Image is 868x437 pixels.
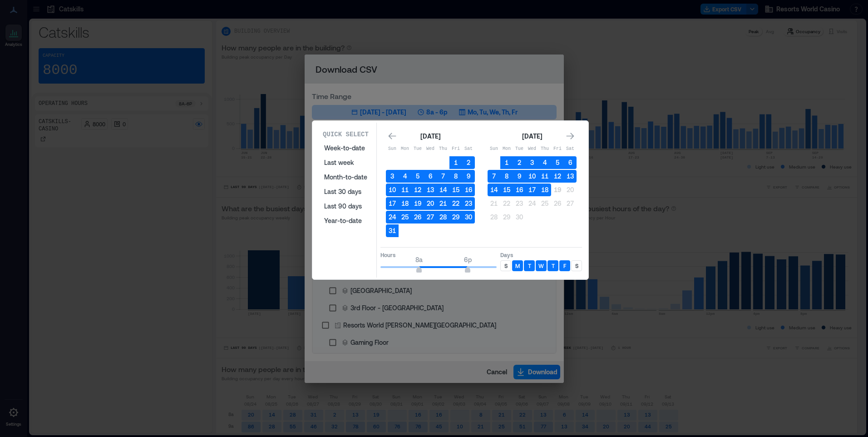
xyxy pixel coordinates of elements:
button: Last week [319,155,373,170]
button: 18 [399,197,411,210]
th: Saturday [564,143,577,155]
span: 6p [464,256,472,263]
button: 18 [538,184,551,196]
th: Monday [399,143,411,155]
button: 26 [551,197,564,210]
button: 7 [437,170,449,183]
button: 28 [437,211,449,223]
th: Wednesday [526,143,538,155]
button: 11 [538,170,551,183]
button: 1 [500,156,513,169]
th: Saturday [462,143,475,155]
th: Monday [500,143,513,155]
th: Friday [551,143,564,155]
button: 24 [526,197,538,210]
button: 29 [449,211,462,223]
button: 25 [399,211,411,223]
button: Go to next month [564,130,577,143]
p: Sat [564,145,577,153]
button: 17 [386,197,399,210]
button: 15 [500,184,513,196]
p: S [504,262,508,269]
p: F [563,262,566,269]
th: Wednesday [424,143,437,155]
p: Days [500,251,582,258]
th: Thursday [437,143,449,155]
button: Last 90 days [319,199,373,214]
p: T [552,262,555,269]
button: 24 [386,211,399,223]
button: 10 [526,170,538,183]
p: Hours [380,251,497,258]
th: Sunday [386,143,399,155]
button: 8 [449,170,462,183]
p: Wed [424,145,437,153]
button: 2 [462,156,475,169]
p: Mon [399,145,411,153]
button: 20 [564,184,577,196]
button: 20 [424,197,437,210]
p: Tue [411,145,424,153]
button: 12 [551,170,564,183]
button: 9 [513,170,526,183]
button: 26 [411,211,424,223]
p: Quick Select [323,130,369,139]
p: W [538,262,544,269]
button: 10 [386,184,399,196]
p: Sat [462,145,475,153]
th: Sunday [488,143,500,155]
p: Mon [500,145,513,153]
button: 13 [424,184,437,196]
p: Tue [513,145,526,153]
button: 25 [538,197,551,210]
div: [DATE] [519,131,545,142]
div: [DATE] [418,131,443,142]
button: 15 [449,184,462,196]
button: 31 [386,224,399,237]
button: 8 [500,170,513,183]
button: 13 [564,170,577,183]
button: 12 [411,184,424,196]
button: 5 [551,156,564,169]
p: Thu [437,145,449,153]
button: 16 [513,184,526,196]
button: 27 [564,197,577,210]
p: Thu [538,145,551,153]
button: 7 [488,170,500,183]
button: 4 [538,156,551,169]
p: Fri [449,145,462,153]
button: 16 [462,184,475,196]
button: 6 [564,156,577,169]
button: 3 [526,156,538,169]
button: 11 [399,184,411,196]
button: 4 [399,170,411,183]
p: Sun [386,145,399,153]
button: 1 [449,156,462,169]
button: 19 [551,184,564,196]
th: Tuesday [411,143,424,155]
button: 29 [500,211,513,223]
button: 28 [488,211,500,223]
p: M [515,262,520,269]
p: Fri [551,145,564,153]
p: Sun [488,145,500,153]
span: 8a [415,256,423,263]
button: 3 [386,170,399,183]
p: T [528,262,531,269]
button: 21 [437,197,449,210]
button: 2 [513,156,526,169]
button: 22 [500,197,513,210]
button: Week-to-date [319,141,373,155]
button: Month-to-date [319,170,373,184]
button: 14 [437,184,449,196]
button: Last 30 days [319,184,373,199]
button: 19 [411,197,424,210]
button: Go to previous month [386,130,399,143]
button: 6 [424,170,437,183]
button: 9 [462,170,475,183]
th: Thursday [538,143,551,155]
button: Year-to-date [319,214,373,228]
button: 5 [411,170,424,183]
button: 22 [449,197,462,210]
button: 23 [462,197,475,210]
